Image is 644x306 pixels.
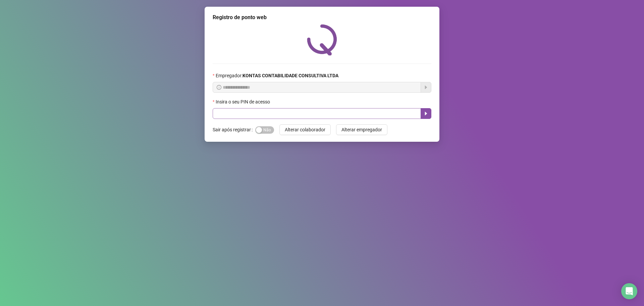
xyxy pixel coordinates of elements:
span: Empregador : [216,72,338,79]
button: Alterar empregador [336,124,387,135]
button: Alterar colaborador [279,124,331,135]
label: Sair após registrar [213,124,255,135]
span: caret-right [423,111,429,116]
strong: KONTAS CONTABILIDADE CONSULTIVA LTDA [243,73,338,78]
div: Open Intercom Messenger [621,283,637,299]
label: Insira o seu PIN de acesso [213,98,274,105]
img: QRPoint [307,24,337,55]
span: Alterar empregador [341,126,382,133]
span: info-circle [217,85,221,90]
div: Registro de ponto web [213,13,431,21]
span: Alterar colaborador [285,126,325,133]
